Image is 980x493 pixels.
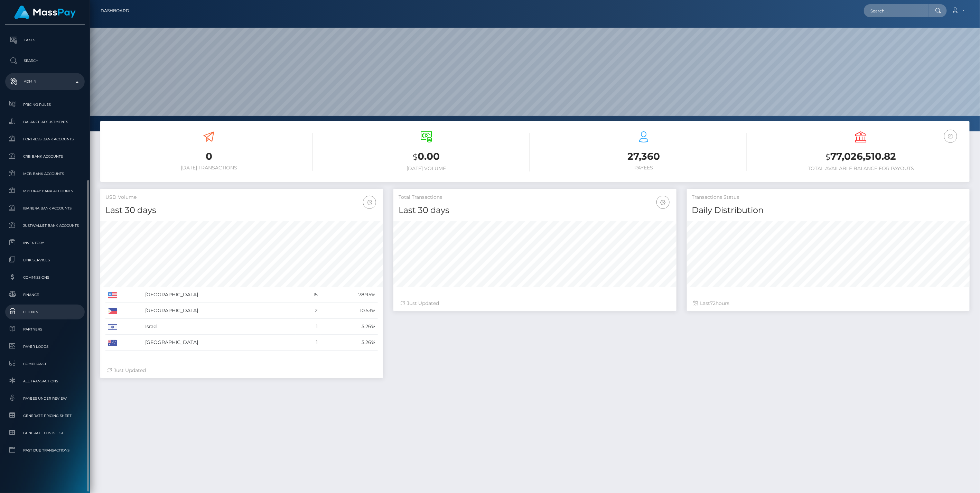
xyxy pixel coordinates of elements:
[5,426,85,440] a: Generate Costs List
[399,194,671,201] h5: Total Transactions
[143,335,296,351] td: [GEOGRAPHIC_DATA]
[8,273,82,281] span: Commissions
[8,204,82,212] span: Ibanera Bank Accounts
[320,335,378,351] td: 5.26%
[8,76,82,87] p: Admin
[8,170,82,178] span: MCB Bank Accounts
[296,335,320,351] td: 1
[8,325,82,333] span: Partners
[864,4,929,17] input: Search...
[5,408,85,423] a: Generate Pricing Sheet
[8,256,82,264] span: Link Services
[5,253,85,268] a: Link Services
[694,300,963,307] div: Last hours
[757,150,964,164] h3: 77,026,510.82
[320,303,378,319] td: 10.53%
[8,101,82,109] span: Pricing Rules
[8,152,82,160] span: CRB Bank Accounts
[323,166,530,171] h6: [DATE] Volume
[8,222,82,230] span: JustWallet Bank Accounts
[692,204,964,216] h4: Daily Distribution
[5,356,85,371] a: Compliance
[108,308,117,314] img: PH.png
[143,319,296,335] td: Israel
[5,73,85,90] a: Admin
[413,152,418,162] small: $
[108,340,117,346] img: AU.png
[105,204,378,216] h4: Last 30 days
[5,52,85,69] a: Search
[101,3,129,18] a: Dashboard
[296,303,320,319] td: 2
[108,324,117,330] img: IL.png
[320,287,378,303] td: 78.95%
[692,194,964,201] h5: Transactions Status
[5,114,85,129] a: Balance Adjustments
[399,204,671,216] h4: Last 30 days
[8,412,82,420] span: Generate Pricing Sheet
[105,150,312,163] h3: 0
[5,322,85,337] a: Partners
[710,300,716,306] span: 72
[5,305,85,319] a: Clients
[5,166,85,181] a: MCB Bank Accounts
[5,235,85,250] a: Inventory
[400,300,669,307] div: Just Updated
[826,152,831,162] small: $
[8,239,82,247] span: Inventory
[5,391,85,406] a: Payees under Review
[5,201,85,216] a: Ibanera Bank Accounts
[8,35,82,45] p: Taxes
[323,150,530,164] h3: 0.00
[5,184,85,198] a: MyEUPay Bank Accounts
[5,149,85,164] a: CRB Bank Accounts
[5,339,85,354] a: Payer Logos
[105,165,312,171] h6: [DATE] Transactions
[8,429,82,437] span: Generate Costs List
[108,292,117,298] img: US.png
[5,132,85,147] a: Fortress Bank Accounts
[8,187,82,195] span: MyEUPay Bank Accounts
[8,308,82,316] span: Clients
[8,394,82,402] span: Payees under Review
[14,6,76,19] img: MassPay Logo
[105,194,378,201] h5: USD Volume
[757,166,964,171] h6: Total Available Balance for Payouts
[8,446,82,454] span: Past Due Transactions
[296,287,320,303] td: 15
[8,118,82,126] span: Balance Adjustments
[8,56,82,66] p: Search
[8,135,82,143] span: Fortress Bank Accounts
[296,319,320,335] td: 1
[8,377,82,385] span: All Transactions
[143,303,296,319] td: [GEOGRAPHIC_DATA]
[5,97,85,112] a: Pricing Rules
[8,343,82,351] span: Payer Logos
[320,319,378,335] td: 5.26%
[107,367,376,374] div: Just Updated
[5,443,85,458] a: Past Due Transactions
[540,165,747,171] h6: Payees
[8,360,82,368] span: Compliance
[5,374,85,389] a: All Transactions
[5,287,85,302] a: Finance
[5,218,85,233] a: JustWallet Bank Accounts
[8,291,82,299] span: Finance
[5,270,85,285] a: Commissions
[5,31,85,49] a: Taxes
[143,287,296,303] td: [GEOGRAPHIC_DATA]
[540,150,747,163] h3: 27,360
